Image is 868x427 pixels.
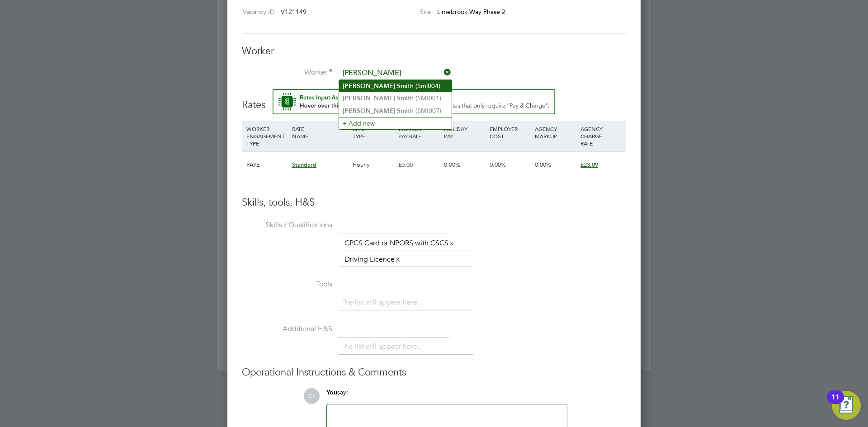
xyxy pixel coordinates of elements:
[350,152,396,178] div: Hourly
[326,389,337,396] span: You
[242,366,626,379] h3: Operational Instructions & Comments
[339,92,452,104] li: th (SMI001)
[238,8,274,16] label: Vacancy ID
[304,388,320,404] span: CL
[396,152,442,178] div: £0.00
[273,89,555,114] button: Rate Assistant
[242,89,626,112] h3: Rates
[343,82,395,90] b: [PERSON_NAME]
[396,121,442,144] div: WORKER PAY RATE
[281,8,307,16] span: V121149
[341,296,426,309] li: The list will appear here...
[397,107,408,115] b: Smi
[290,121,350,144] div: RATE NAME
[341,253,405,266] li: Driving Licence
[444,161,460,169] span: 0.00%
[339,105,452,117] li: th (SMI007)
[832,391,861,420] button: Open Resource Center, 11 new notifications
[490,161,506,169] span: 0.00%
[343,94,395,102] b: [PERSON_NAME]
[487,121,533,144] div: EMPLOYER COST
[350,121,396,144] div: RATE TYPE
[343,107,395,115] b: [PERSON_NAME]
[244,121,290,151] div: WORKER ENGAGEMENT TYPE
[535,161,551,169] span: 0.00%
[533,121,578,144] div: AGENCY MARKUP
[397,94,408,102] b: Smi
[326,388,567,404] div: say:
[831,397,840,409] div: 11
[437,8,505,16] span: Limebrook Way Phase 2
[339,80,452,92] li: th (Smi004)
[395,253,401,265] a: x
[242,280,332,289] label: Tools
[340,66,451,80] input: Search for...
[578,121,624,151] div: AGENCY CHARGE RATE
[448,237,455,249] a: x
[242,196,626,209] h3: Skills, tools, H&S
[242,68,332,77] label: Worker
[292,161,316,169] span: Standard
[244,152,290,178] div: PAYE
[339,117,452,129] li: + Add new
[242,324,332,334] label: Additional H&S
[442,121,487,144] div: HOLIDAY PAY
[341,237,458,249] li: CPCS Card or NPORS with CSCS
[242,45,626,58] h3: Worker
[397,82,408,90] b: Smi
[379,8,431,16] label: Site
[242,221,332,230] label: Skills / Qualifications
[580,161,598,169] span: £23.09
[341,341,426,353] li: The list will appear here...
